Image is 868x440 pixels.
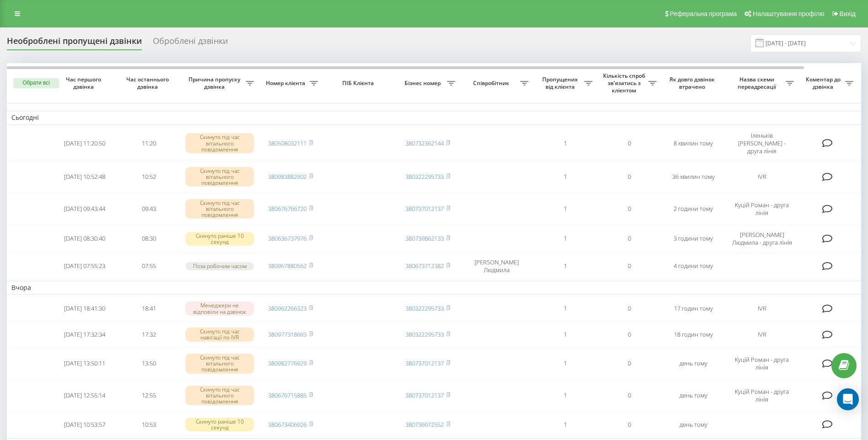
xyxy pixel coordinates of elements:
td: 4 години тому [661,253,725,279]
a: 380676715885 [268,391,307,399]
a: 380737012137 [405,359,444,367]
td: [DATE] 18:41:30 [53,296,117,321]
span: Пропущених від клієнта [538,76,584,90]
td: [DATE] 07:55:23 [53,253,117,279]
a: 380322295733 [405,330,444,338]
td: 12:55 [117,381,181,411]
td: Куцій Роман - друга лінія [725,381,798,411]
div: Скинуто під час вітального повідомлення [185,199,254,219]
a: 380736972552 [405,420,444,429]
td: Іленьків [PERSON_NAME] - друга лінія [725,127,798,160]
a: 380982776929 [268,359,307,367]
td: 17:32 [117,322,181,347]
td: 1 [533,194,597,224]
td: 07:55 [117,253,181,279]
td: IVR [725,162,798,192]
span: Бізнес номер [400,80,447,87]
div: Скинуто під час вітального повідомлення [185,354,254,374]
td: 10:52 [117,162,181,192]
td: 08:30 [117,226,181,252]
span: Кількість спроб зв'язатись з клієнтом [602,72,648,94]
div: Скинуто під час вітального повідомлення [185,133,254,153]
td: 18:41 [117,296,181,321]
td: [DATE] 08:30:40 [53,226,117,252]
td: [DATE] 12:55:14 [53,381,117,411]
td: 1 [533,413,597,437]
td: 3 години тому [661,226,725,252]
a: 380636737976 [268,234,307,242]
td: 13:50 [117,349,181,379]
td: 1 [533,162,597,192]
a: 380322295733 [405,304,444,312]
td: 36 хвилин тому [661,162,725,192]
span: Час останнього дзвінка [124,76,173,90]
a: 380508032111 [268,139,307,147]
td: Куцій Роман - друга лінія [725,194,798,224]
span: Вихід [840,10,856,17]
td: 0 [597,322,661,347]
td: 18 годин тому [661,322,725,347]
td: 1 [533,127,597,160]
td: 0 [597,349,661,379]
span: Коментар до дзвінка [803,76,845,90]
span: Час першого дзвінка [60,76,109,90]
td: 8 хвилин тому [661,127,725,160]
td: 0 [597,162,661,192]
td: [PERSON_NAME] Людмила - друга лінія [725,226,798,252]
a: 380673406926 [268,420,307,429]
a: 380977318693 [268,330,307,338]
td: 11:20 [117,127,181,160]
td: 0 [597,127,661,160]
td: 0 [597,253,661,279]
td: 1 [533,349,597,379]
span: Реферальна програма [670,10,737,17]
span: Співробітник [464,80,520,87]
span: Як довго дзвінок втрачено [669,76,718,90]
a: 380673712382 [405,262,444,270]
td: 0 [597,194,661,224]
td: [DATE] 17:32:34 [53,322,117,347]
span: Налаштування профілю [753,10,824,17]
span: Причина пропуску дзвінка [185,76,246,90]
div: Скинуто під час вітального повідомлення [185,386,254,406]
td: 1 [533,322,597,347]
td: 0 [597,226,661,252]
a: 380322295733 [405,172,444,181]
a: 380739862133 [405,234,444,242]
td: [DATE] 13:50:11 [53,349,117,379]
span: Номер клієнта [263,80,310,87]
td: 2 години тому [661,194,725,224]
td: 09:43 [117,194,181,224]
a: 380983882902 [268,172,307,181]
td: 1 [533,381,597,411]
td: день тому [661,349,725,379]
a: 380962266323 [268,304,307,312]
div: Необроблені пропущені дзвінки [7,36,142,50]
div: Оброблені дзвінки [153,36,228,50]
a: 380737012137 [405,204,444,213]
td: [DATE] 09:43:44 [53,194,117,224]
td: 0 [597,381,661,411]
button: Обрати всі [13,78,59,88]
td: [DATE] 10:52:48 [53,162,117,192]
td: 10:53 [117,413,181,437]
td: 17 годин тому [661,296,725,321]
a: 380676766720 [268,204,307,213]
td: 0 [597,413,661,437]
a: 380732362144 [405,139,444,147]
td: IVR [725,296,798,321]
td: [DATE] 10:53:57 [53,413,117,437]
div: Скинуто раніше 10 секунд [185,232,254,246]
div: Поза робочим часом [185,262,254,270]
td: [DATE] 11:20:50 [53,127,117,160]
span: ПІБ Клієнта [330,80,388,87]
td: [PERSON_NAME] Людмила [460,253,533,279]
td: 1 [533,253,597,279]
div: Open Intercom Messenger [837,388,859,410]
div: Менеджери не відповіли на дзвінок [185,301,254,315]
td: день тому [661,413,725,437]
div: Скинуто під час навігації по IVR [185,327,254,341]
td: день тому [661,381,725,411]
span: Назва схеми переадресації [730,76,786,90]
td: Куцій Роман - друга лінія [725,349,798,379]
